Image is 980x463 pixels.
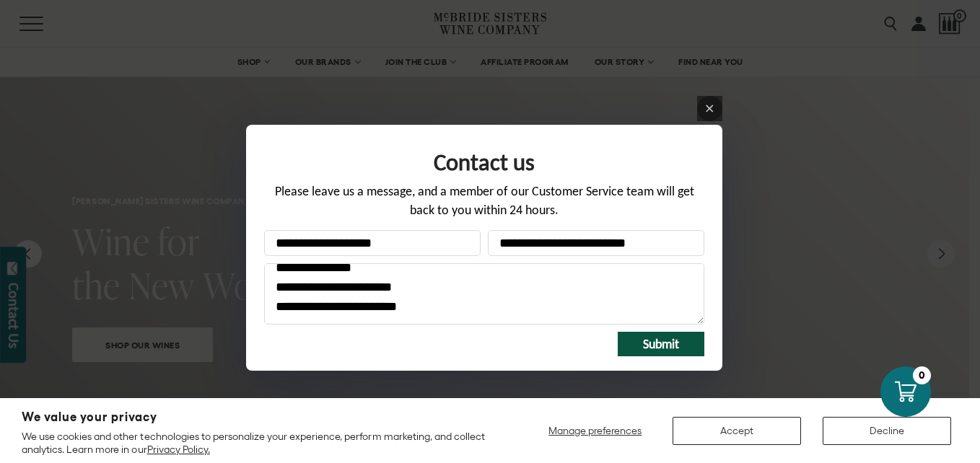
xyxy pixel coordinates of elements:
h2: We value your privacy [22,411,493,423]
button: Accept [673,417,801,445]
div: Form title [264,139,704,182]
div: Please leave us a message, and a member of our Customer Service team will get back to you within ... [264,182,704,229]
div: 0 [913,366,931,384]
button: Decline [823,417,951,445]
input: Your name [264,230,481,256]
input: Your email [488,230,704,256]
a: Privacy Policy. [147,444,210,455]
button: Submit [618,332,704,356]
span: Manage preferences [548,425,642,436]
span: Submit [643,336,679,352]
button: Manage preferences [540,417,651,445]
p: We use cookies and other technologies to personalize your experience, perform marketing, and coll... [22,430,493,456]
span: Contact us [434,148,535,177]
textarea: Message [264,263,704,325]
